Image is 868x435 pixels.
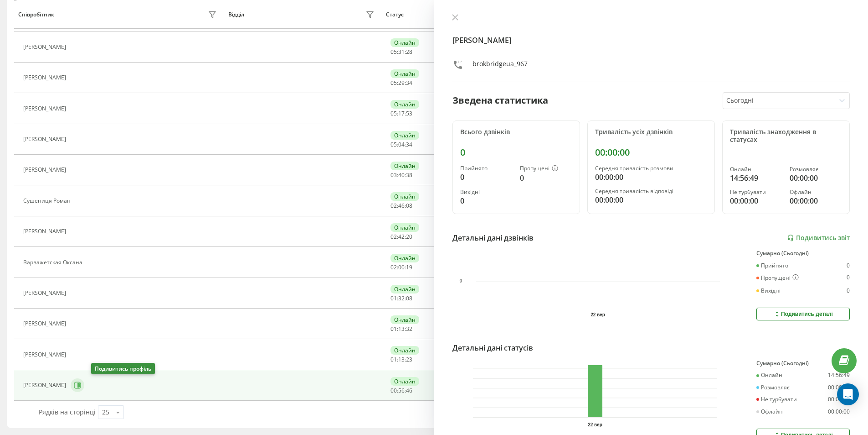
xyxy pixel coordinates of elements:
[847,262,850,269] div: 0
[23,74,68,81] div: [PERSON_NAME]
[390,387,397,394] span: 00
[91,363,155,374] div: Подивитись профіль
[756,360,850,367] div: Сумарно (Сьогодні)
[398,387,405,394] span: 56
[406,110,412,117] span: 53
[390,356,412,363] div: : :
[398,110,405,117] span: 17
[828,384,850,391] div: 00:00:00
[390,377,419,386] div: Онлайн
[390,263,397,271] span: 02
[756,288,781,294] div: Вихідні
[390,172,412,178] div: : :
[460,128,572,136] div: Всього дзвінків
[473,59,528,73] div: brokbridgeua_967
[390,48,397,56] span: 05
[773,310,833,318] div: Подивитись деталі
[23,351,68,358] div: [PERSON_NAME]
[39,408,96,416] span: Рядків на сторінці
[398,233,405,241] span: 42
[730,173,782,183] div: 14:56:49
[406,325,412,333] span: 32
[452,35,850,46] h4: [PERSON_NAME]
[390,38,419,47] div: Онлайн
[390,223,419,232] div: Онлайн
[588,422,602,427] text: 22 вер
[730,128,842,144] div: Тривалість знаходження в статусах
[398,325,405,333] span: 13
[847,288,850,294] div: 0
[847,274,850,282] div: 0
[102,408,109,417] div: 25
[828,372,850,378] div: 14:56:49
[756,372,782,378] div: Онлайн
[406,141,412,148] span: 34
[398,202,405,210] span: 46
[390,171,397,179] span: 03
[398,171,405,179] span: 40
[595,165,707,172] div: Середня тривалість розмови
[520,173,572,183] div: 0
[390,285,419,293] div: Онлайн
[390,326,412,332] div: : :
[386,11,404,18] div: Статус
[756,409,783,415] div: Офлайн
[18,11,54,18] div: Співробітник
[390,202,397,210] span: 02
[756,396,797,403] div: Не турбувати
[390,162,419,170] div: Онлайн
[390,80,412,86] div: : :
[406,294,412,302] span: 08
[406,263,412,271] span: 19
[828,396,850,403] div: 00:00:00
[398,48,405,56] span: 31
[790,173,842,183] div: 00:00:00
[406,48,412,56] span: 28
[390,192,419,201] div: Онлайн
[390,69,419,78] div: Онлайн
[390,254,419,262] div: Онлайн
[595,188,707,194] div: Середня тривалість відповіді
[452,232,534,243] div: Детальні дані дзвінків
[390,234,412,240] div: : :
[756,250,850,257] div: Сумарно (Сьогодні)
[406,202,412,210] span: 08
[390,110,397,117] span: 05
[756,262,788,269] div: Прийнято
[390,356,397,363] span: 01
[459,279,462,284] text: 0
[23,167,68,173] div: [PERSON_NAME]
[406,233,412,241] span: 20
[460,172,513,183] div: 0
[390,325,397,333] span: 01
[23,382,68,388] div: [PERSON_NAME]
[390,388,412,394] div: : :
[595,128,707,136] div: Тривалість усіх дзвінків
[398,294,405,302] span: 32
[398,79,405,87] span: 29
[790,189,842,195] div: Офлайн
[828,409,850,415] div: 00:00:00
[460,147,572,158] div: 0
[595,194,707,205] div: 00:00:00
[390,315,419,324] div: Онлайн
[390,49,412,55] div: : :
[23,136,68,142] div: [PERSON_NAME]
[390,110,412,117] div: : :
[390,294,397,302] span: 01
[790,195,842,206] div: 00:00:00
[390,141,397,148] span: 05
[390,142,412,148] div: : :
[23,259,85,266] div: Варважетская Оксана
[756,274,799,282] div: Пропущені
[406,79,412,87] span: 34
[390,346,419,355] div: Онлайн
[406,356,412,363] span: 23
[730,195,782,206] div: 00:00:00
[398,141,405,148] span: 04
[23,320,68,327] div: [PERSON_NAME]
[228,11,244,18] div: Відділ
[730,189,782,195] div: Не турбувати
[730,166,782,173] div: Онлайн
[406,171,412,179] span: 38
